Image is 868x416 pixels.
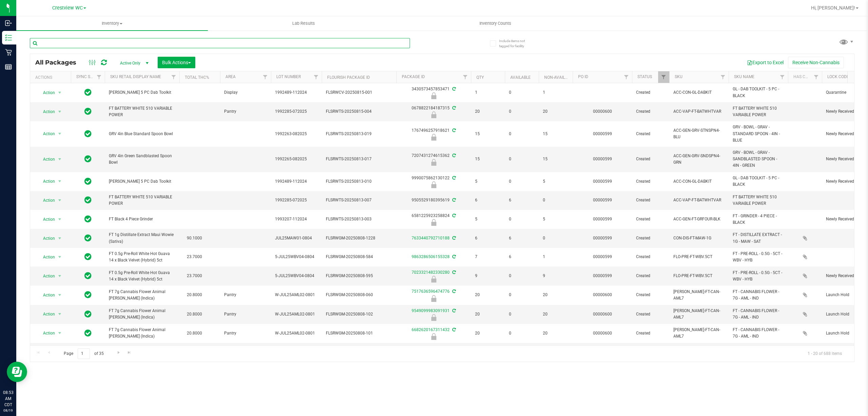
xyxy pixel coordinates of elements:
[636,178,665,185] span: Created
[275,131,318,137] span: 1992263-082025
[109,216,175,222] span: FT Black 4 Piece Grinder
[275,292,318,298] span: W-JUL25AML02-0801
[451,176,456,180] span: Sync from Compliance System
[673,153,725,166] span: ACC-GEN-GRV-SNDSPN4-GRN
[326,89,392,96] span: FLSRWCV-20250815-001
[185,75,209,80] a: Total THC%
[412,327,450,332] a: 6682620167311432
[543,330,569,337] span: 20
[733,124,784,144] span: GRV - BOWL - GRAV - STANDARD SPOON - 4IN - BLUE
[673,127,725,140] span: ACC-GEN-GRV-STNSPN4-BLU
[109,105,175,118] span: FT BATTERY WHITE 510 VARIABLE POWER
[326,292,392,298] span: FLSRWGM-20250808-060
[158,57,195,68] button: Bulk Actions
[3,390,13,408] p: 08:53 AM CDT
[183,290,205,300] span: 20.8000
[183,309,205,319] span: 20.8000
[56,196,64,205] span: select
[37,215,55,224] span: Action
[395,181,472,188] div: Newly Received
[5,64,12,70] inline-svg: Reports
[733,149,784,169] span: GRV - BOWL - GRAV - SANDBLASTED SPOON - 4IN - GREEN
[56,129,64,139] span: select
[509,156,535,162] span: 0
[717,71,729,83] a: Filter
[275,178,318,185] span: 1992489-112024
[636,311,665,318] span: Created
[470,20,520,26] span: Inventory Counts
[58,348,109,359] span: Page of 35
[395,152,472,166] div: 7207431274615362
[475,311,501,318] span: 20
[326,131,392,137] span: FLSRWTS-20250813-019
[543,178,569,185] span: 5
[636,89,665,96] span: Created
[109,289,175,302] span: FT 7g Cannabis Flower Animal [PERSON_NAME] (Indica)
[109,327,175,340] span: FT 7g Cannabis Flower Animal [PERSON_NAME] (Indica)
[543,131,569,137] span: 15
[636,108,665,115] span: Created
[37,88,55,97] span: Action
[543,235,569,241] span: 0
[30,38,410,48] input: Search Package ID, Item Name, SKU, Lot or Part Number...
[412,308,450,313] a: 9549099983091931
[84,233,92,243] span: In Sync
[509,131,535,137] span: 0
[110,74,161,79] a: SKU Retail Display Name
[56,107,64,116] span: select
[275,273,318,279] span: 5-JUL25WBV04-0804
[183,328,205,338] span: 20.8000
[509,330,535,337] span: 0
[84,309,92,319] span: In Sync
[509,197,535,203] span: 6
[636,254,665,260] span: Created
[56,88,64,97] span: select
[637,74,652,79] a: Status
[475,131,501,137] span: 15
[326,273,392,279] span: FLSRWGM-20250808-595
[168,71,179,83] a: Filter
[109,270,175,283] span: FT 0.5g Pre-Roll White Hot Guava 14 x Black Velvet (Hybrid) 5ct
[224,330,267,337] span: Pantry
[509,292,535,298] span: 0
[183,271,205,281] span: 23.7000
[5,20,12,26] inline-svg: Inbound
[593,273,612,278] a: 00000599
[183,233,205,243] span: 90.1000
[395,159,472,166] div: Newly Received
[578,74,588,79] a: PO ID
[451,327,456,332] span: Sync from Compliance System
[37,196,55,205] span: Action
[451,289,456,294] span: Sync from Compliance System
[509,254,535,260] span: 6
[327,75,370,80] a: Flourish Package ID
[260,71,271,83] a: Filter
[56,309,64,319] span: select
[162,60,191,65] span: Bulk Actions
[224,89,267,96] span: Display
[673,235,725,241] span: CON-DIS-FT-MAW-1G
[114,348,123,358] a: Go to the next page
[475,89,501,96] span: 1
[52,5,83,11] span: Crestview WC
[109,232,175,245] span: FT 1g Distillate Extract Maui Wowie (Sativa)
[544,75,574,80] a: Non-Available
[56,290,64,300] span: select
[84,177,92,186] span: In Sync
[475,178,501,185] span: 5
[56,271,64,281] span: select
[451,87,456,91] span: Sync from Compliance System
[451,270,456,275] span: Sync from Compliance System
[395,111,472,118] div: Newly Received
[37,129,55,139] span: Action
[109,178,175,185] span: [PERSON_NAME] 5 PC Dab Toolkit
[326,235,392,241] span: FLSRWGM-20250808-1228
[109,131,175,137] span: GRV 4in Blue Standard Spoon Bowl
[593,198,612,202] a: 00000599
[636,330,665,337] span: Created
[593,131,612,136] a: 00000599
[326,156,392,162] span: FLSRWTS-20250813-017
[109,194,175,207] span: FT BATTERY WHITE 510 VARIABLE POWER
[395,105,472,118] div: 0678822184187315
[224,311,267,318] span: Pantry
